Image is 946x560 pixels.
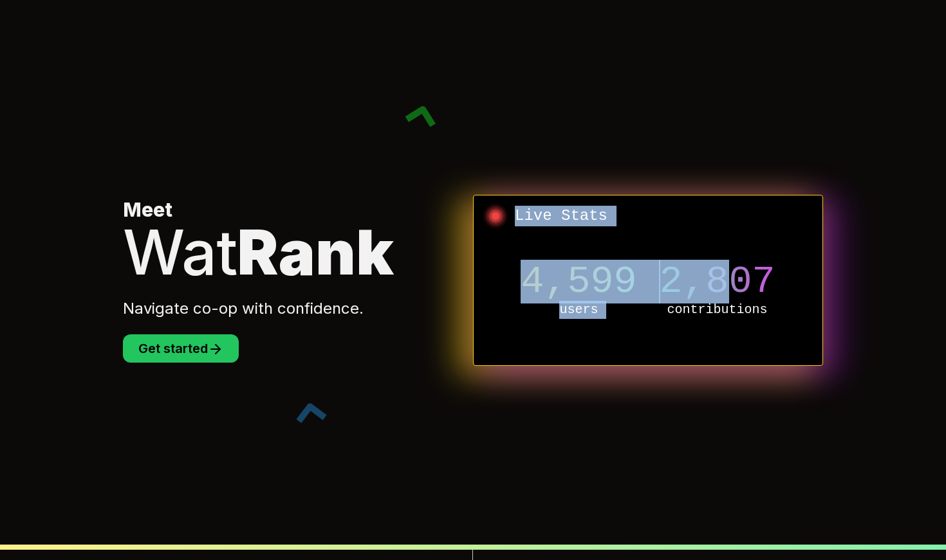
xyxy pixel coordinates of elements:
h1: Meet [123,198,473,283]
p: users [510,301,648,319]
h2: Live Stats [484,206,812,226]
p: Navigate co-op with confidence. [123,298,473,319]
a: Get started [123,343,239,356]
p: 4,599 [510,262,648,301]
span: Wat [123,215,237,289]
button: Get started [123,334,239,363]
p: contributions [648,301,786,319]
span: Rank [237,215,394,289]
p: 2,807 [648,262,786,301]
